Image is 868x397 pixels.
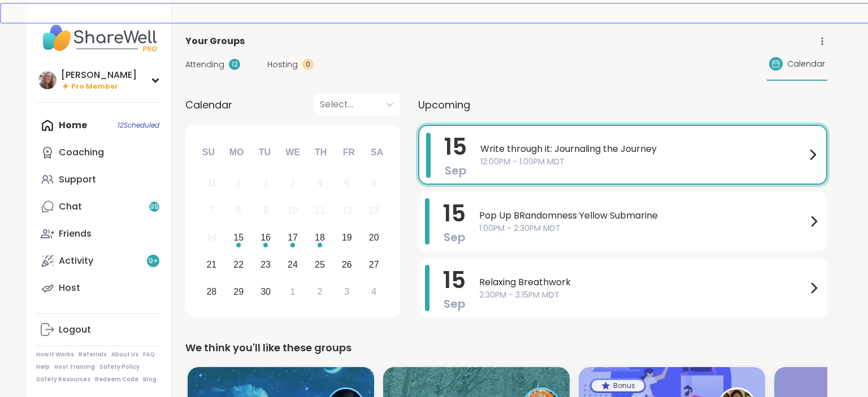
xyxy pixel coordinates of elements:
div: Choose Sunday, September 28th, 2025 [199,280,224,304]
div: Choose Wednesday, September 17th, 2025 [281,226,305,250]
div: Not available Tuesday, September 9th, 2025 [254,199,278,223]
a: Support [36,166,162,193]
div: Choose Monday, September 15th, 2025 [227,226,251,250]
div: Coaching [59,146,104,159]
div: Not available Saturday, September 13th, 2025 [362,199,386,223]
div: Choose Thursday, October 2nd, 2025 [308,280,332,304]
a: Referrals [79,351,107,359]
div: 1 [236,176,241,191]
span: 15 [443,264,466,296]
div: Not available Sunday, August 31st, 2025 [199,172,224,196]
iframe: Spotlight [151,147,160,156]
div: 7 [209,203,214,218]
div: 17 [288,230,298,245]
span: 2:30PM - 3:15PM MDT [479,289,807,301]
div: Not available Tuesday, September 2nd, 2025 [254,172,278,196]
div: 21 [206,257,216,272]
div: Not available Sunday, September 7th, 2025 [199,199,224,223]
div: 10 [288,203,298,218]
div: 19 [342,230,352,245]
div: 28 [206,284,216,299]
div: Mo [224,140,249,165]
div: 0 [302,59,314,70]
div: Choose Saturday, September 27th, 2025 [362,252,386,277]
div: 2 [263,176,268,191]
div: 11 [315,203,325,218]
div: Choose Thursday, September 18th, 2025 [308,226,332,250]
div: Choose Saturday, October 4th, 2025 [362,280,386,304]
div: Activity [59,255,93,267]
div: 15 [233,230,244,245]
div: Not available Friday, September 12th, 2025 [335,199,359,223]
a: Coaching [36,139,162,166]
div: Not available Thursday, September 4th, 2025 [308,172,332,196]
div: Su [196,140,221,165]
span: Hosting [267,59,298,71]
div: 13 [369,203,379,218]
span: Upcoming [418,97,470,112]
div: Not available Thursday, September 11th, 2025 [308,199,332,223]
a: Safety Resources [36,376,90,383]
span: Sep [445,163,467,178]
div: 18 [315,230,325,245]
a: Host [36,274,162,302]
a: Activity9+ [36,247,162,274]
div: 20 [369,230,379,245]
div: 8 [236,203,241,218]
div: [PERSON_NAME] [61,69,137,81]
div: Choose Monday, September 22nd, 2025 [227,252,251,277]
div: Not available Saturday, September 6th, 2025 [362,172,386,196]
div: Choose Wednesday, October 1st, 2025 [281,280,305,304]
div: 22 [233,257,244,272]
div: Choose Wednesday, September 24th, 2025 [281,252,305,277]
div: 4 [317,176,322,191]
div: Th [309,140,333,165]
div: 31 [206,176,216,191]
div: Sa [364,140,389,165]
div: We think you'll like these groups [185,340,827,356]
div: Not available Monday, September 1st, 2025 [227,172,251,196]
div: Not available Wednesday, September 3rd, 2025 [281,172,305,196]
a: Blog [143,376,157,383]
div: Fr [336,140,361,165]
a: How It Works [36,351,74,359]
div: 30 [261,284,271,299]
div: Choose Tuesday, September 30th, 2025 [254,280,278,304]
span: 1:00PM - 2:30PM MDT [479,223,807,234]
a: Chat99 [36,193,162,220]
span: Calendar [185,97,232,112]
div: 1 [290,284,296,299]
span: 12:00PM - 1:00PM MDT [480,156,806,168]
div: 26 [342,257,352,272]
div: Host [59,282,80,294]
a: FAQ [143,351,155,359]
div: 25 [315,257,325,272]
div: Choose Saturday, September 20th, 2025 [362,226,386,250]
span: Pro Member [71,82,118,91]
div: 9 [263,203,268,218]
a: Safety Policy [99,363,140,371]
a: Help [36,363,50,371]
span: 9 + [149,256,158,266]
div: 27 [369,257,379,272]
div: 6 [371,176,376,191]
div: 5 [344,176,349,191]
span: Relaxing Breathwork [479,276,807,289]
div: 24 [288,257,298,272]
span: Attending [185,59,224,71]
div: 3 [344,284,349,299]
span: Your Groups [185,34,245,48]
img: ShareWell Nav Logo [36,18,162,58]
div: We [280,140,305,165]
div: Choose Friday, September 26th, 2025 [335,252,359,277]
div: 2 [317,284,322,299]
div: 29 [233,284,244,299]
a: Redeem Code [95,376,138,383]
span: Write through it: Journaling the Journey [480,142,806,156]
div: Chat [59,200,82,213]
div: Not available Friday, September 5th, 2025 [335,172,359,196]
div: Choose Sunday, September 21st, 2025 [199,252,224,277]
span: Pop Up BRandomness Yellow Submarine [479,209,807,223]
div: Not available Wednesday, September 10th, 2025 [281,199,305,223]
div: 3 [290,176,296,191]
